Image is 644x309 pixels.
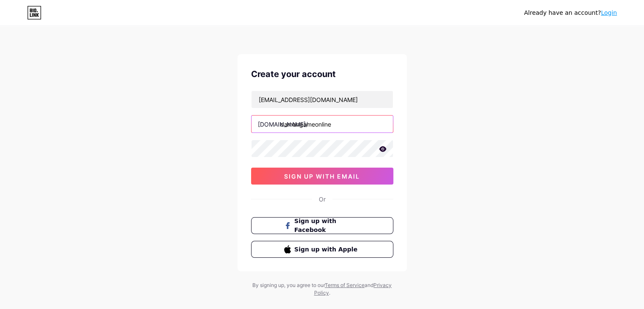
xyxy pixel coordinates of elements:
[251,217,393,234] button: Sign up with Facebook
[284,173,360,180] span: sign up with email
[294,245,360,254] span: Sign up with Apple
[251,168,393,185] button: sign up with email
[319,195,326,204] div: Or
[252,91,393,108] input: Email
[251,241,393,258] button: Sign up with Apple
[251,68,393,80] div: Create your account
[524,8,617,17] div: Already have an account?
[601,9,617,16] a: Login
[294,217,360,235] span: Sign up with Facebook
[258,120,308,129] div: [DOMAIN_NAME]/
[250,281,394,297] div: By signing up, you agree to our and .
[252,116,393,132] input: username
[325,282,365,288] a: Terms of Service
